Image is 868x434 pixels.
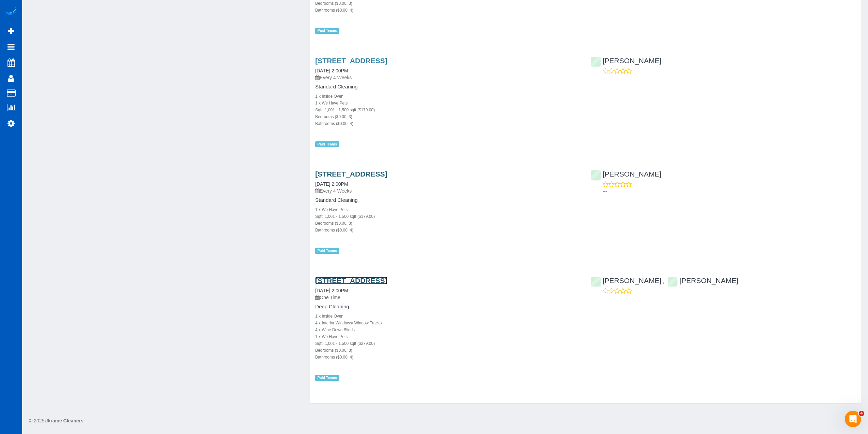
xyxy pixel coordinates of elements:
p: --- [603,188,856,195]
span: Paid Teams [315,28,339,33]
small: 1 x Inside Oven [315,94,343,99]
a: [PERSON_NAME] [667,277,738,284]
span: Paid Teams [315,375,339,381]
h4: Deep Cleaning [315,304,580,310]
span: Paid Teams [315,141,339,147]
a: [STREET_ADDRESS] [315,170,387,178]
span: Paid Teams [315,248,339,254]
a: [PERSON_NAME] [591,277,662,284]
small: Sqft: 1,001 - 1,500 sqft ($179.00) [315,108,375,112]
small: 4 x Wipe Down Blinds [315,327,355,332]
a: [PERSON_NAME] [591,170,662,178]
small: Bathrooms ($0.00, 4) [315,121,353,126]
a: [DATE] 2:00PM [315,181,348,187]
p: One Time [315,294,580,301]
a: [PERSON_NAME] [591,57,662,65]
img: Automaid Logo [4,7,18,16]
small: Sqft: 1,001 - 1,500 sqft ($179.00) [315,214,375,219]
a: [DATE] 2:00PM [315,68,348,73]
div: © 2025 [29,417,861,424]
small: Bathrooms ($0.00, 4) [315,355,353,360]
p: --- [603,74,856,81]
small: Bedrooms ($0.00, 3) [315,348,352,353]
small: Bathrooms ($0.00, 4) [315,8,353,13]
small: 1 x We Have Pets [315,101,348,106]
p: --- [603,294,856,301]
small: Bedrooms ($0.00, 3) [315,1,352,6]
small: 4 x Interior Windows/ Window Tracks [315,321,382,325]
h4: Standard Cleaning [315,197,580,203]
a: [DATE] 2:00PM [315,288,348,293]
small: 1 x Inside Oven [315,314,343,319]
small: Bedrooms ($0.00, 3) [315,221,352,226]
a: [STREET_ADDRESS] [315,277,387,284]
strong: Ukraine Cleaners [44,418,83,423]
span: 4 [859,411,864,416]
small: 1 x We Have Pets [315,334,348,339]
p: Every 4 Weeks [315,74,580,81]
p: Every 4 Weeks [315,187,580,194]
iframe: Intercom live chat [845,411,861,427]
h4: Standard Cleaning [315,84,580,90]
small: Sqft: 1,001 - 1,500 sqft ($279.00) [315,341,375,346]
span: , [663,279,664,284]
small: 1 x We Have Pets [315,207,348,212]
a: [STREET_ADDRESS] [315,57,387,65]
small: Bedrooms ($0.00, 3) [315,114,352,119]
small: Bathrooms ($0.00, 4) [315,228,353,233]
